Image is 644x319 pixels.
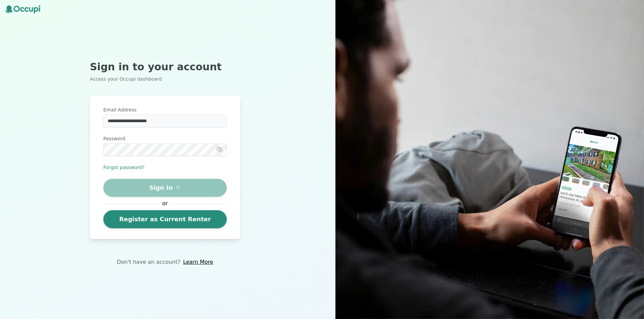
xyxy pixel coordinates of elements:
[183,258,213,266] a: Learn More
[103,164,145,171] button: Forgot password?
[103,135,227,142] label: Password
[117,258,180,266] p: Don't have an account?
[90,61,240,73] h2: Sign in to your account
[103,210,227,228] a: Register as Current Renter
[159,200,171,208] span: or
[90,76,240,82] p: Access your Occupi dashboard
[103,106,227,113] label: Email Address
